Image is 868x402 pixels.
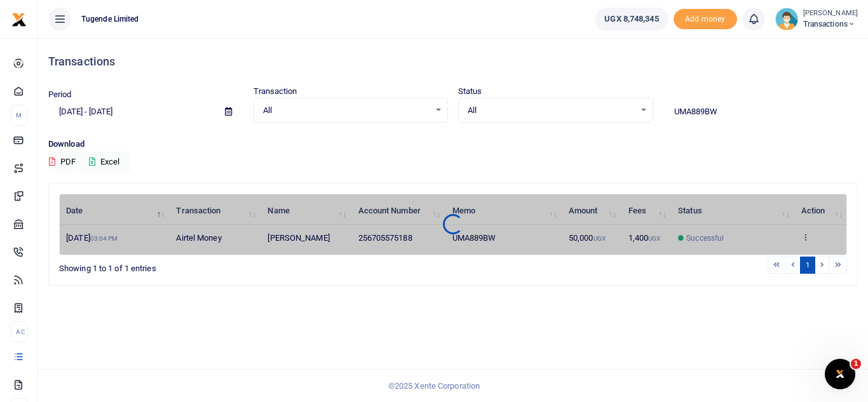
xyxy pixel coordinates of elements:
li: Toup your wallet [674,9,737,30]
a: Add money [674,13,737,23]
li: Ac [10,321,27,342]
span: All [263,104,430,117]
a: 1 [800,257,815,274]
span: All [468,104,635,117]
span: Transactions [803,18,858,30]
label: Status [458,85,482,98]
li: Wallet ballance [590,8,673,30]
p: Download [48,138,858,151]
a: profile-user [PERSON_NAME] Transactions [775,8,858,30]
h4: Transactions [48,55,858,69]
a: UGX 8,748,345 [595,8,668,30]
img: logo-small [11,12,27,27]
small: [PERSON_NAME] [803,8,858,19]
input: select period [48,101,215,123]
a: logo-small logo-large logo-large [11,14,27,23]
label: Transaction [254,85,297,98]
span: UGX 8,748,345 [604,13,658,25]
div: Showing 1 to 1 of 1 entries [59,255,383,275]
li: M [10,105,27,126]
span: Tugende Limited [76,13,144,25]
button: Excel [78,151,130,173]
input: Search [663,101,858,123]
label: Period [48,88,72,101]
span: Add money [674,9,737,30]
img: profile-user [775,8,798,30]
button: PDF [48,151,76,173]
span: 1 [851,359,861,369]
iframe: Intercom live chat [825,359,855,389]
